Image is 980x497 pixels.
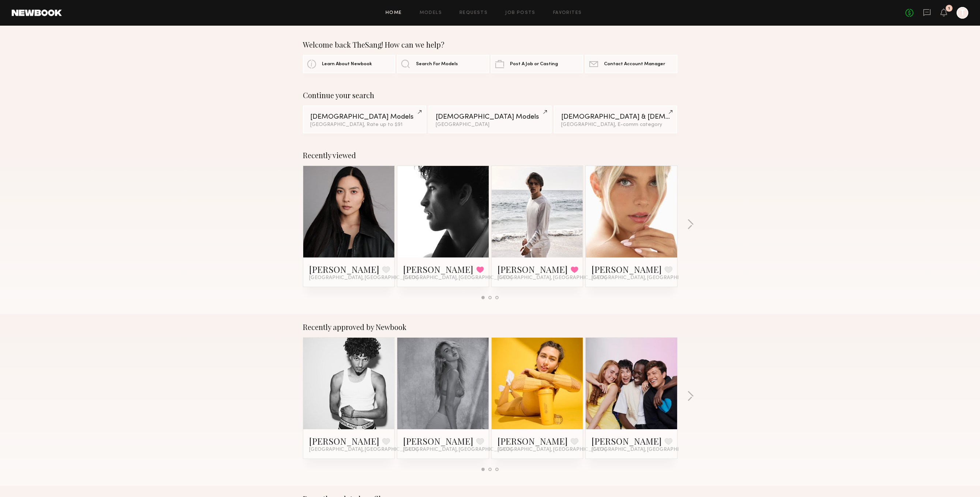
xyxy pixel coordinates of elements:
[592,275,701,281] span: [GEOGRAPHIC_DATA], [GEOGRAPHIC_DATA]
[491,55,583,73] a: Post A Job or Casting
[397,55,489,73] a: Search For Models
[309,275,418,281] span: [GEOGRAPHIC_DATA], [GEOGRAPHIC_DATA]
[510,62,558,67] span: Post A Job or Casting
[310,114,419,120] div: [DEMOGRAPHIC_DATA] Models
[428,105,552,133] a: [DEMOGRAPHIC_DATA] Models[GEOGRAPHIC_DATA]
[303,323,677,331] div: Recently approved by Newbook
[403,435,473,447] a: [PERSON_NAME]
[592,435,662,447] a: [PERSON_NAME]
[561,114,670,120] div: [DEMOGRAPHIC_DATA] & [DEMOGRAPHIC_DATA] Models
[309,263,379,275] a: [PERSON_NAME]
[505,11,536,15] a: Job Posts
[497,435,568,447] a: [PERSON_NAME]
[553,11,582,15] a: Favorites
[303,105,426,133] a: [DEMOGRAPHIC_DATA] Models[GEOGRAPHIC_DATA], Rate up to $91
[497,263,568,275] a: [PERSON_NAME]
[436,122,544,127] div: [GEOGRAPHIC_DATA]
[592,263,662,275] a: [PERSON_NAME]
[957,7,968,19] a: T
[554,105,677,133] a: [DEMOGRAPHIC_DATA] & [DEMOGRAPHIC_DATA] Models[GEOGRAPHIC_DATA], E-comm category
[310,122,419,127] div: [GEOGRAPHIC_DATA], Rate up to $91
[403,263,473,275] a: [PERSON_NAME]
[604,62,665,67] span: Contact Account Manager
[585,55,677,73] a: Contact Account Manager
[497,275,607,281] span: [GEOGRAPHIC_DATA], [GEOGRAPHIC_DATA]
[303,55,395,73] a: Learn About Newbook
[497,447,607,453] span: [GEOGRAPHIC_DATA], [GEOGRAPHIC_DATA]
[303,40,677,49] div: Welcome back TheSang! How can we help?
[948,7,950,11] div: 1
[303,151,677,160] div: Recently viewed
[592,447,701,453] span: [GEOGRAPHIC_DATA], [GEOGRAPHIC_DATA]
[303,91,677,100] div: Continue your search
[309,435,379,447] a: [PERSON_NAME]
[403,447,512,453] span: [GEOGRAPHIC_DATA], [GEOGRAPHIC_DATA]
[459,11,488,15] a: Requests
[403,275,512,281] span: [GEOGRAPHIC_DATA], [GEOGRAPHIC_DATA]
[561,122,670,127] div: [GEOGRAPHIC_DATA], E-comm category
[322,62,372,67] span: Learn About Newbook
[416,62,458,67] span: Search For Models
[309,447,418,453] span: [GEOGRAPHIC_DATA], [GEOGRAPHIC_DATA]
[420,11,442,15] a: Models
[386,11,402,15] a: Home
[436,114,544,120] div: [DEMOGRAPHIC_DATA] Models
